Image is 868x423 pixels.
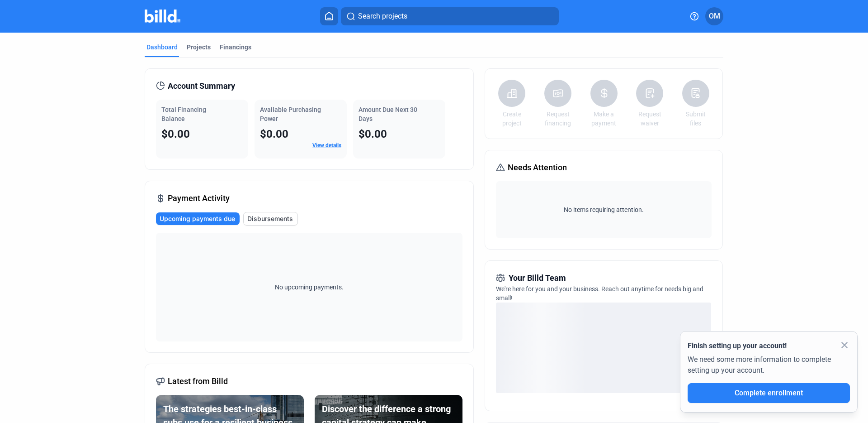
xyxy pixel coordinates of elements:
a: Submit files [680,110,712,128]
span: No items requiring attention. [500,205,708,214]
div: Projects [187,43,211,52]
span: Complete enrollment [735,389,803,397]
div: Financings [220,43,251,52]
span: OM [709,11,720,22]
span: Search projects [358,11,407,22]
span: We're here for you and your business. Reach out anytime for needs big and small! [496,285,703,302]
span: Your Billd Team [509,272,566,284]
span: No upcoming payments. [269,283,349,292]
span: Account Summary [168,80,235,92]
a: Create project [496,110,528,128]
div: Finish setting up your account! [688,341,850,351]
span: Total Financing Balance [161,106,206,122]
span: Disbursements [247,214,293,223]
div: We need some more information to complete setting up your account. [688,351,850,383]
img: Billd Company Logo [145,10,180,23]
span: Needs Attention [508,161,567,174]
button: OM [705,7,723,25]
span: Available Purchasing Power [260,106,321,122]
span: $0.00 [161,128,190,140]
button: Disbursements [243,212,298,226]
span: Upcoming payments due [160,214,235,223]
a: Request waiver [634,110,665,128]
span: $0.00 [260,128,288,140]
span: $0.00 [359,128,387,140]
span: Latest from Billd [168,375,228,388]
a: Request financing [542,110,574,128]
button: Complete enrollment [688,383,850,403]
span: Payment Activity [168,192,230,205]
span: Amount Due Next 30 Days [359,106,417,122]
a: View details [312,142,341,149]
button: Search projects [341,7,559,25]
div: loading [496,303,711,393]
button: Upcoming payments due [156,212,240,225]
a: Make a payment [588,110,620,128]
mat-icon: close [839,340,850,351]
div: Dashboard [146,43,178,52]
